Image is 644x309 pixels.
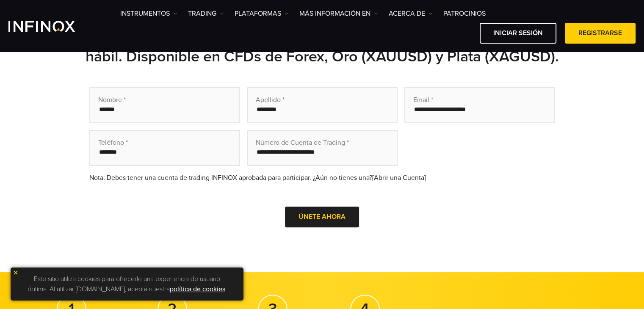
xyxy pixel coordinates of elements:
[372,174,426,182] a: [Abrir una Cuenta]
[120,8,177,19] a: Instrumentos
[8,21,95,32] a: INFINOX Logo
[170,285,225,293] a: política de cookies
[299,212,345,221] span: Únete Ahora
[565,23,636,44] a: Registrarse
[15,272,239,296] p: Este sitio utiliza cookies para ofrecerle una experiencia de usuario óptima. Al utilizar [DOMAIN_...
[89,173,555,183] div: Nota: Debes tener una cuenta de trading INFINOX aprobada para participar. ¿Aún no tienes una?
[299,8,378,19] a: Más información en
[188,8,224,19] a: TRADING
[389,8,433,19] a: ACERCA DE
[443,8,486,19] a: Patrocinios
[285,207,359,227] button: Únete Ahora
[480,23,556,44] a: Iniciar sesión
[235,8,289,19] a: PLATAFORMAS
[13,270,19,276] img: yellow close icon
